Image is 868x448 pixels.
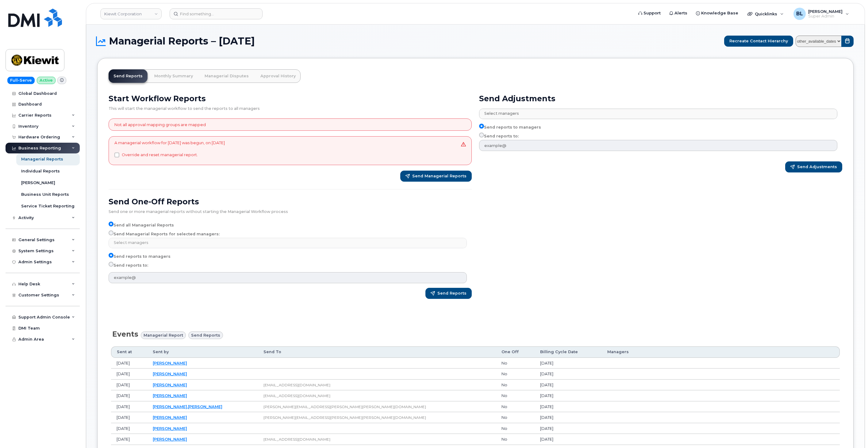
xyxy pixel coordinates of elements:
[496,358,535,369] td: No
[109,253,113,258] input: Send reports to managers
[479,124,541,131] label: Send reports to managers
[841,421,863,443] iframe: Messenger Launcher
[797,164,837,170] span: Send Adjustments
[496,401,535,412] td: No
[535,390,601,401] td: [DATE]
[535,401,601,412] td: [DATE]
[111,390,147,401] td: [DATE]
[479,124,484,129] input: Send reports to managers
[111,369,147,380] td: [DATE]
[153,437,187,442] a: [PERSON_NAME]
[109,262,148,269] label: Send reports to:
[263,415,426,420] span: [PERSON_NAME][EMAIL_ADDRESS][PERSON_NAME][PERSON_NAME][DOMAIN_NAME]
[109,262,113,267] input: Send reports to:
[729,38,788,44] span: Recreate Contact Hierarchy
[109,37,255,46] span: Managerial Reports – [DATE]
[200,69,254,83] a: Managerial Disputes
[535,434,601,445] td: [DATE]
[785,161,842,172] button: Send Adjustments
[147,346,258,357] th: Sent by
[111,358,147,369] td: [DATE]
[153,393,187,398] a: [PERSON_NAME]
[255,69,301,83] a: Approval History
[109,197,472,206] h2: Send One-Off Reports
[479,133,484,137] input: Send reports to:
[425,288,472,299] button: Send Reports
[258,346,496,357] th: Send To
[496,369,535,380] td: No
[111,412,147,423] td: [DATE]
[535,423,601,434] td: [DATE]
[263,404,426,409] span: [PERSON_NAME][EMAIL_ADDRESS][PERSON_NAME][PERSON_NAME][DOMAIN_NAME]
[111,346,147,357] th: Sent at
[496,412,535,423] td: No
[496,434,535,445] td: No
[122,151,198,159] label: Override and reset managerial report.
[535,369,601,380] td: [DATE]
[109,103,472,111] div: This will start the managerial workflow to send the reports to all managers
[496,380,535,391] td: No
[535,346,601,357] th: Billing Cycle Date
[437,291,467,296] span: Send Reports
[191,332,220,338] span: Send reports
[602,346,840,357] th: Managers
[109,222,113,226] input: Send all Managerial Reports
[400,171,472,182] button: Send Managerial Reports
[111,380,147,391] td: [DATE]
[109,230,113,235] input: Send Managerial Reports for selected managers:
[109,94,472,103] h2: Start Workflow Reports
[109,230,220,238] label: Send Managerial Reports for selected managers:
[496,423,535,434] td: No
[109,222,174,229] label: Send all Managerial Reports
[144,332,183,338] span: Managerial Report
[111,423,147,434] td: [DATE]
[479,140,837,151] input: example@
[535,380,601,391] td: [DATE]
[479,133,519,140] label: Send reports to:
[153,371,187,376] a: [PERSON_NAME]
[263,437,330,442] span: [EMAIL_ADDRESS][DOMAIN_NAME]
[109,69,148,83] a: Send Reports
[153,382,187,387] a: [PERSON_NAME]
[724,36,793,47] button: Recreate Contact Hierarchy
[111,434,147,445] td: [DATE]
[263,383,330,387] span: [EMAIL_ADDRESS][DOMAIN_NAME]
[114,140,225,162] div: A managerial workflow for [DATE] was begun, on [DATE]
[535,412,601,423] td: [DATE]
[535,358,601,369] td: [DATE]
[496,346,535,357] th: One Off
[153,426,187,431] a: [PERSON_NAME]
[153,361,187,365] a: [PERSON_NAME]
[112,330,138,338] span: Events
[109,272,467,283] input: example@
[263,393,330,398] span: [EMAIL_ADDRESS][DOMAIN_NAME]
[412,173,467,179] span: Send Managerial Reports
[496,390,535,401] td: No
[153,415,187,420] a: [PERSON_NAME]
[114,122,206,128] p: Not all approval mapping groups are mapped
[149,69,198,83] a: Monthly Summary
[109,253,171,260] label: Send reports to managers
[479,94,842,103] h2: Send Adjustments
[109,206,472,214] div: Send one or more managerial reports without starting the Managerial Workflow process
[111,401,147,412] td: [DATE]
[153,404,222,409] a: [PERSON_NAME].[PERSON_NAME]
